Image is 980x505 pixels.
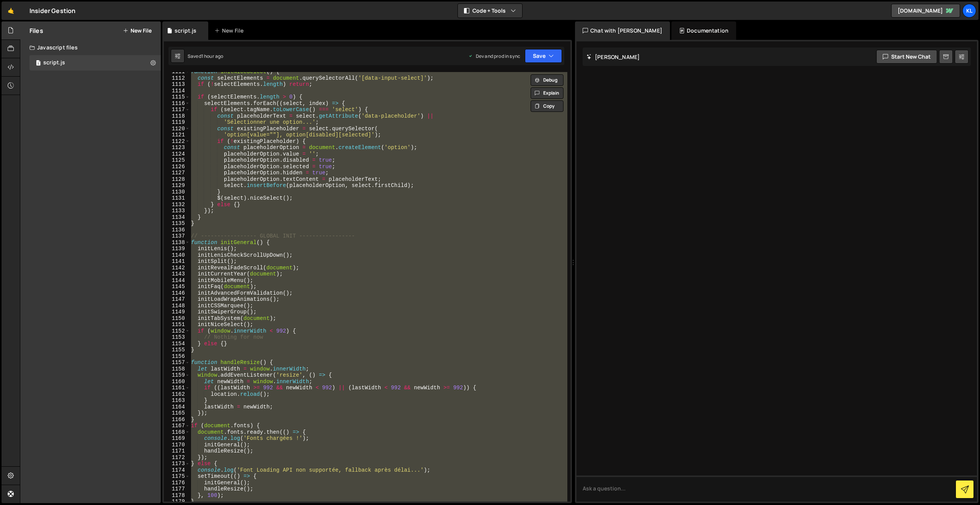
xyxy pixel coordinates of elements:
div: 1155 [164,347,190,353]
div: 1142 [164,265,190,271]
a: [DOMAIN_NAME] [891,4,960,18]
div: 1167 [164,423,190,429]
div: 1154 [164,341,190,347]
div: 1123 [164,144,190,151]
div: script.js [43,59,65,66]
button: Debug [531,74,563,86]
div: 1178 [164,492,190,499]
div: 1116 [164,100,190,107]
div: 1128 [164,176,190,183]
div: 1168 [164,429,190,436]
div: Dev and prod in sync [468,53,520,59]
div: 1170 [164,442,190,448]
div: 1137 [164,233,190,239]
div: 1117 [164,107,190,113]
div: 1169 [164,435,190,442]
div: 1166 [164,416,190,423]
div: Documentation [671,21,736,40]
div: 1127 [164,170,190,176]
div: 1156 [164,353,190,360]
div: 1115 [164,94,190,100]
div: 1153 [164,334,190,341]
div: 1174 [164,467,190,474]
div: 1164 [164,404,190,410]
div: 1138 [164,239,190,246]
div: 1159 [164,372,190,379]
div: 1177 [164,486,190,492]
div: 1129 [164,182,190,189]
div: 1139 [164,246,190,252]
span: 1 [36,61,41,67]
div: 16456/44570.js [29,55,161,71]
div: 1163 [164,397,190,404]
div: 1152 [164,328,190,334]
div: 1179 [164,498,190,505]
div: 1165 [164,410,190,416]
div: 1120 [164,126,190,132]
div: 1134 [164,214,190,221]
div: 1133 [164,208,190,214]
div: 1124 [164,151,190,157]
div: 1118 [164,113,190,120]
div: 1119 [164,119,190,126]
div: 1175 [164,473,190,480]
button: Start new chat [876,50,937,64]
div: 1114 [164,88,190,94]
div: Javascript files [20,40,161,55]
a: Kl [962,4,976,18]
div: 1126 [164,164,190,170]
div: 1135 [164,220,190,227]
button: Save [525,49,562,63]
div: 1141 [164,258,190,265]
div: 1149 [164,309,190,315]
div: 1136 [164,227,190,233]
div: Insider Gestion [29,6,75,15]
div: 1112 [164,75,190,82]
div: 1131 [164,195,190,202]
div: 1145 [164,284,190,290]
div: 1132 [164,202,190,208]
div: 1176 [164,480,190,486]
div: Chat with [PERSON_NAME] [575,21,670,40]
div: 1 hour ago [201,53,224,59]
div: Saved [188,53,223,59]
button: New File [123,28,152,34]
div: 1130 [164,189,190,195]
div: 1171 [164,448,190,454]
div: 1157 [164,359,190,366]
button: Copy [531,100,563,112]
div: 1125 [164,157,190,164]
div: 1173 [164,461,190,467]
h2: Files [29,26,43,35]
div: 1147 [164,296,190,303]
div: New File [214,27,247,34]
div: 1146 [164,290,190,297]
div: 1161 [164,385,190,391]
div: 1160 [164,379,190,385]
button: Explain [531,87,563,99]
div: 1172 [164,454,190,461]
div: 1148 [164,303,190,309]
h2: [PERSON_NAME] [586,53,640,61]
div: 1122 [164,138,190,145]
div: 1143 [164,271,190,277]
div: 1113 [164,81,190,88]
div: 1121 [164,132,190,138]
div: 1111 [164,69,190,75]
div: 1158 [164,366,190,372]
div: 1144 [164,277,190,284]
div: script.js [175,27,196,34]
div: 1151 [164,321,190,328]
a: 🤙 [2,2,20,20]
div: 1162 [164,391,190,398]
div: 1140 [164,252,190,259]
button: Code + Tools [458,4,522,18]
div: 1150 [164,315,190,322]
